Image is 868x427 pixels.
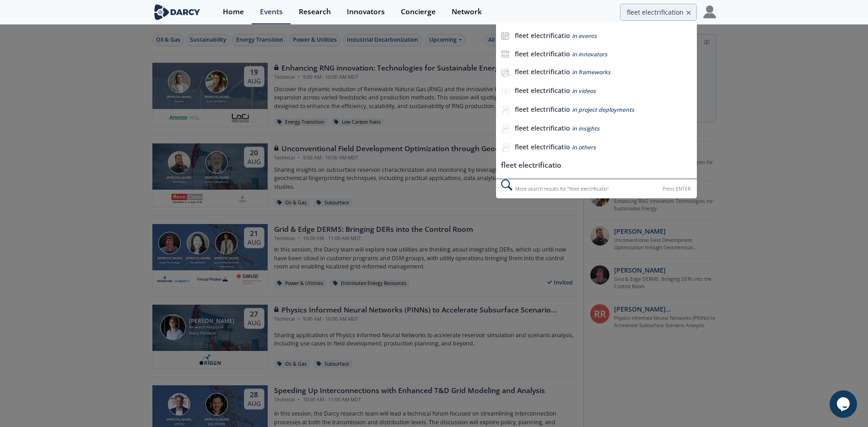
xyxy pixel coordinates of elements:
img: icon [501,50,509,58]
b: fleet electrificatio [515,86,570,95]
div: Home [223,8,244,16]
b: fleet electrificatio [515,124,570,132]
span: in events [572,32,597,40]
div: More search results for " fleet electrificatio " [496,179,696,198]
b: fleet electrificatio [515,105,570,114]
li: fleet electrificatio [496,157,696,174]
b: fleet electrificatio [515,49,570,58]
img: icon [501,32,509,40]
span: in others [572,143,596,151]
div: Network [452,8,482,16]
img: Profile [703,5,716,18]
span: in innovators [572,50,607,58]
span: in insights [572,125,599,132]
div: Research [299,8,331,16]
b: fleet electrificatio [515,31,570,40]
span: in frameworks [572,68,610,76]
div: Press ENTER [663,184,690,194]
div: Innovators [347,8,385,16]
div: Events [260,8,283,16]
iframe: chat widget [830,390,859,418]
input: Advanced Search [620,4,697,21]
b: fleet electrificatio [515,142,570,151]
b: fleet electrificatio [515,67,570,76]
span: in project deployments [572,106,634,114]
span: in videos [572,87,596,95]
div: Concierge [401,8,436,16]
img: logo-wide.svg [152,4,202,20]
